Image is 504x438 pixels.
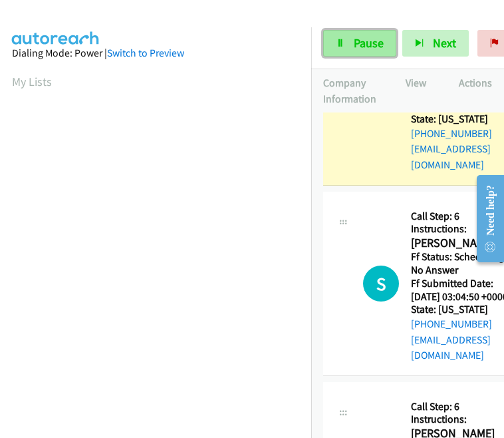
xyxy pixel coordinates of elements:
div: Dialing Mode: Power | [12,45,299,61]
a: My Lists [12,74,52,89]
span: Next [433,35,456,51]
button: Next [402,30,469,57]
a: [PHONE_NUMBER] [411,318,492,330]
a: [EMAIL_ADDRESS][DOMAIN_NAME] [411,142,491,171]
span: Pause [354,35,384,51]
a: [EMAIL_ADDRESS][DOMAIN_NAME] [411,333,491,362]
iframe: Resource Center [466,166,504,272]
p: Actions [459,75,492,91]
h1: S [363,266,399,302]
p: View [406,75,435,91]
a: Pause [323,30,396,57]
p: Company Information [323,75,382,107]
a: [PHONE_NUMBER] [411,127,492,140]
a: Switch to Preview [107,47,184,59]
